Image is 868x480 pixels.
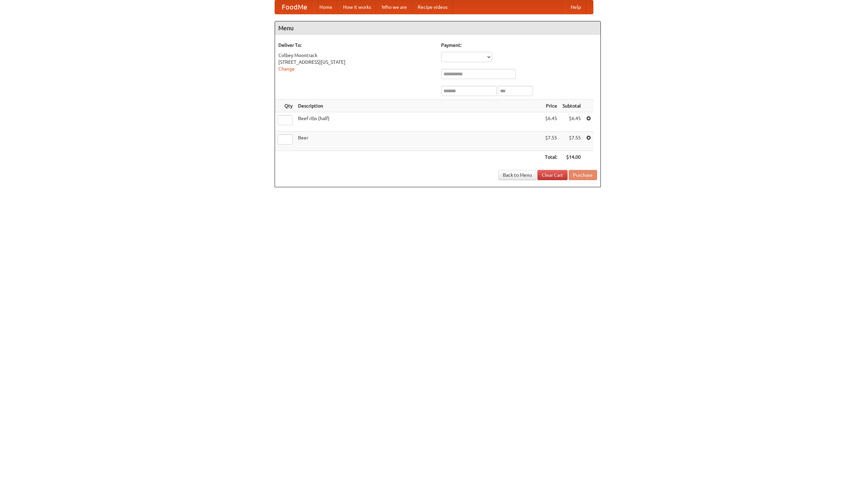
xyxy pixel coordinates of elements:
td: Beef ribs (half) [295,112,542,132]
a: Home [314,0,338,14]
a: Recipe videos [412,0,453,14]
div: [STREET_ADDRESS][US_STATE] [278,59,434,65]
a: Back to Menu [498,170,536,180]
h5: Payment: [441,42,597,49]
th: Subtotal [560,100,584,112]
h5: Deliver To: [278,42,434,49]
a: Who we are [376,0,412,14]
th: $14.00 [560,151,584,164]
td: Beer [295,132,542,151]
a: Help [565,0,586,14]
a: FoodMe [275,0,314,14]
button: Purchase [569,170,597,180]
th: Price [542,100,560,112]
a: Change [278,66,295,72]
div: Colbey Moontrack [278,52,434,59]
th: Description [295,100,542,112]
h4: Menu [275,21,600,35]
a: Clear Cart [537,170,568,180]
td: $6.45 [542,112,560,132]
th: Qty [275,100,295,112]
td: $7.55 [560,132,584,151]
td: $7.55 [542,132,560,151]
a: How it works [338,0,376,14]
td: $6.45 [560,112,584,132]
th: Total: [542,151,560,164]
